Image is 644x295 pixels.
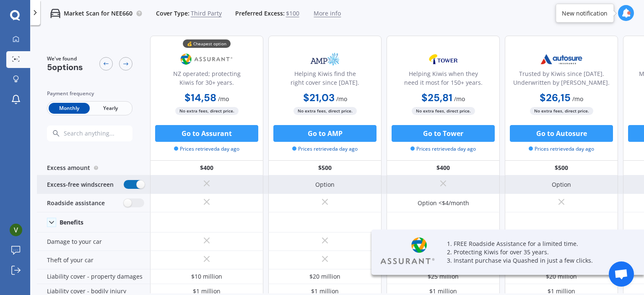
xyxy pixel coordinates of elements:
span: We've found [47,55,83,63]
div: Trusted by Kiwis since [DATE]. Underwritten by [PERSON_NAME]. [512,69,611,90]
span: Prices retrieved a day ago [292,145,358,153]
span: Third Party [191,9,222,18]
div: Excess amount [37,161,150,175]
div: $25 million [428,272,459,281]
img: car.f15378c7a67c060ca3f3.svg [50,8,60,18]
span: Yearly [90,103,131,114]
button: Go to Assurant [155,125,258,142]
img: Autosure.webp [534,49,589,70]
b: $21,03 [303,91,335,104]
div: $20 million [546,272,577,281]
div: Theft of your car [37,251,150,269]
div: NZ operated; protecting Kiwis for 30+ years. [157,69,256,90]
span: Preferred Excess: [235,9,285,18]
span: / mo [572,95,583,103]
span: / mo [454,95,465,103]
span: No extra fees, direct price. [412,107,475,115]
b: $26,15 [540,91,571,104]
span: Prices retrieved a day ago [529,145,594,153]
span: Prices retrieved a day ago [410,145,476,153]
div: $500 [268,161,382,175]
b: $25,81 [421,91,452,104]
div: $20 million [309,272,340,281]
span: Prices retrieved a day ago [174,145,239,153]
p: 2. Protecting Kiwis for over 35 years. [447,248,623,256]
span: / mo [218,95,229,103]
span: / mo [336,95,347,103]
div: Option [552,180,571,189]
div: Benefits [60,219,83,226]
div: $400 [150,161,263,175]
button: Go to Tower [392,125,495,142]
div: Open chat [609,261,634,287]
div: 💰 Cheapest option [183,39,231,48]
button: Go to Autosure [510,125,613,142]
div: Helping Kiwis find the right cover since [DATE]. [275,69,374,90]
span: Monthly [49,103,90,114]
span: $100 [286,9,299,18]
div: Option [315,180,335,189]
p: 1. FREE Roadside Assistance for a limited time. [447,240,623,248]
span: 5 options [47,62,83,73]
span: No extra fees, direct price. [530,107,593,115]
img: ACg8ocJRraV9ykFUsbZ-be7u-WYupLH3DJ5QQzUUnLIjWLukA-eHmQ=s96-c [10,224,22,236]
div: $10 million [191,272,222,281]
div: Helping Kiwis when they need it most for 150+ years. [394,69,493,90]
input: Search anything... [63,130,149,137]
span: No extra fees, direct price. [175,107,239,115]
span: More info [314,9,341,18]
span: No extra fees, direct price. [293,107,357,115]
button: Go to AMP [273,125,377,142]
b: $14,58 [184,91,216,104]
div: Option <$4/month [418,199,469,207]
div: New notification [562,9,608,17]
div: Roadside assistance [37,194,150,212]
img: AMP.webp [297,49,353,70]
img: Assurant.webp [378,236,437,266]
div: Liability cover - property damages [37,269,150,284]
div: Payment frequency [47,89,132,98]
div: Excess-free windscreen [37,175,150,194]
p: 3. Instant purchase via Quashed in just a few clicks. [447,256,623,265]
p: Market Scan for NEE660 [64,9,132,18]
span: Cover Type: [156,9,190,18]
img: Tower.webp [415,49,471,70]
img: Assurant.png [179,49,234,70]
div: $400 [387,161,500,175]
div: Damage to your car [37,232,150,251]
div: $500 [505,161,618,175]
